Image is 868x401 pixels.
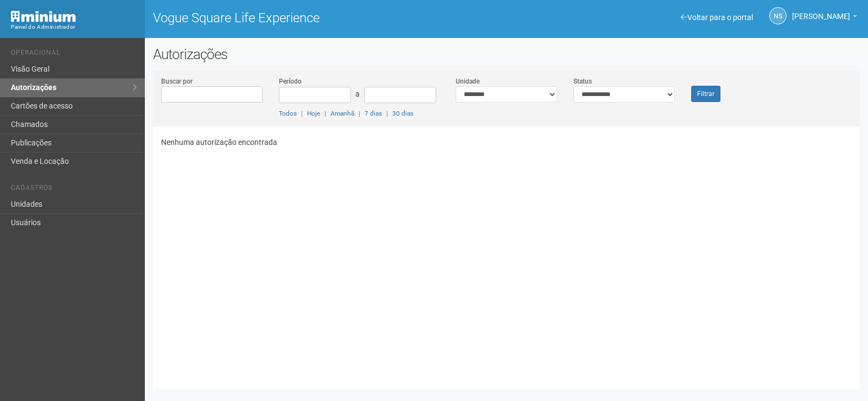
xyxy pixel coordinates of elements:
[153,11,499,25] h1: Vogue Square Life Experience
[279,77,302,86] label: Período
[386,110,388,117] span: |
[153,46,860,62] h2: Autorizações
[330,110,354,117] a: Amanhã
[307,110,320,117] a: Hoje
[392,110,413,117] a: 30 dias
[456,77,480,86] label: Unidade
[769,7,787,24] a: NS
[792,14,857,22] a: [PERSON_NAME]
[573,77,592,86] label: Status
[11,11,76,22] img: Minium
[161,137,852,147] p: Nenhuma autorização encontrada
[11,22,137,32] div: Painel do Administrador
[359,110,360,117] span: |
[365,110,382,117] a: 7 dias
[681,13,753,22] a: Voltar para o portal
[11,184,137,195] li: Cadastros
[161,77,193,86] label: Buscar por
[691,86,720,102] button: Filtrar
[279,110,297,117] a: Todos
[301,110,303,117] span: |
[355,90,360,98] span: a
[11,49,137,60] li: Operacional
[324,110,326,117] span: |
[792,2,850,21] span: Nicolle Silva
